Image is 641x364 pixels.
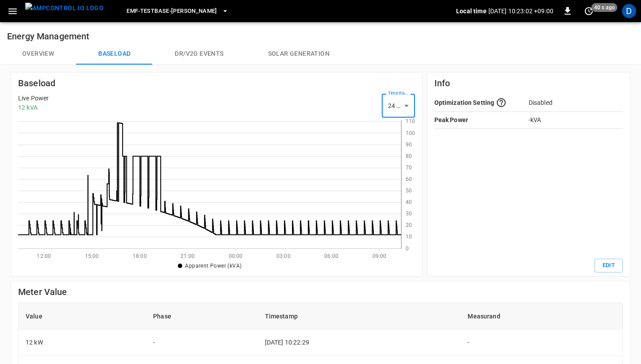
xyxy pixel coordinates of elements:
button: eMF-Testbase-[PERSON_NAME] [123,3,232,20]
th: Value [19,303,146,330]
p: Live Power [18,94,49,103]
text: 90 [406,142,412,148]
button: Dr/V2G events [153,43,246,65]
td: [DATE] 10:22:29 [258,330,461,356]
p: Peak Power [434,115,529,125]
text: 20 [406,222,412,228]
h6: Baseload [18,76,415,90]
text: 00:00 [229,253,243,259]
text: 0 [406,245,409,252]
th: Phase [146,303,257,330]
text: 110 [406,118,415,124]
text: 30 [406,211,412,217]
div: 24 H [382,94,415,118]
text: 03:00 [276,253,291,259]
text: 15:00 [85,253,99,259]
h6: Info [434,76,623,90]
p: [DATE] 10:23:02 +09:00 [488,7,553,15]
text: 80 [406,153,412,159]
text: 70 [406,165,412,171]
img: ampcontrol.io logo [25,3,104,14]
th: Measurand [461,303,622,330]
text: 18:00 [133,253,147,259]
text: 40 [406,199,412,205]
span: 40 s ago [591,3,618,12]
td: - [146,330,257,356]
div: profile-icon [622,4,636,18]
p: Local time [456,7,487,15]
span: eMF-Testbase-[PERSON_NAME] [127,6,217,16]
text: 21:00 [180,253,195,259]
td: - [461,330,622,356]
h6: Meter Value [18,285,623,299]
text: 60 [406,176,412,182]
label: Time Range [388,90,411,97]
button: Baseload [76,43,153,65]
text: 10 [406,234,412,240]
th: Timestamp [258,303,461,330]
text: 50 [406,188,412,194]
p: Disabled [529,98,623,107]
text: 100 [406,130,415,136]
text: 06:00 [324,253,338,259]
span: Apparent Power (kVA) [185,263,242,269]
p: Optimization Setting [434,98,495,107]
text: 09:00 [372,253,387,259]
button: set refresh interval [582,4,596,18]
td: 12 kW [19,330,146,356]
p: - kVA [529,115,623,125]
button: Solar generation [246,43,352,65]
button: Edit [595,259,623,272]
text: 12:00 [37,253,51,259]
p: 12 kVA [18,103,49,112]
